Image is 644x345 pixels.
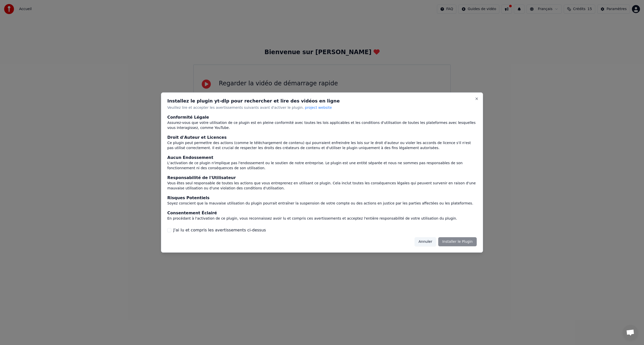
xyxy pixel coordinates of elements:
div: Vous êtes seul responsable de toutes les actions que vous entreprenez en utilisant ce plugin. Cel... [167,181,477,191]
div: Droit d'Auteur et Licences [167,134,477,141]
label: J'ai lu et compris les avertissements ci-dessus [173,227,266,233]
span: project website [305,106,332,110]
div: Assurez-vous que votre utilisation de ce plugin est en pleine conformité avec toutes les lois app... [167,120,477,130]
div: Responsabilité de l'Utilisateur [167,175,477,181]
h2: Installez le plugin yt-dlp pour rechercher et lire des vidéos en ligne [167,99,477,103]
div: Consentement Éclairé [167,210,477,216]
button: Annuler [415,237,436,246]
p: Veuillez lire et accepter les avertissements suivants avant d'activer le plugin. [167,105,477,110]
div: Ce plugin peut permettre des actions (comme le téléchargement de contenu) qui pourraient enfreind... [167,141,477,151]
div: En procédant à l'activation de ce plugin, vous reconnaissez avoir lu et compris ces avertissement... [167,216,477,221]
div: Risques Potentiels [167,195,477,201]
div: Aucun Endossement [167,155,477,161]
div: Soyez conscient que la mauvaise utilisation du plugin pourrait entraîner la suspension de votre c... [167,201,477,206]
div: L'activation de ce plugin n'implique pas l'endossement ou le soutien de notre entreprise. Le plug... [167,161,477,171]
div: Conformité Légale [167,114,477,120]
